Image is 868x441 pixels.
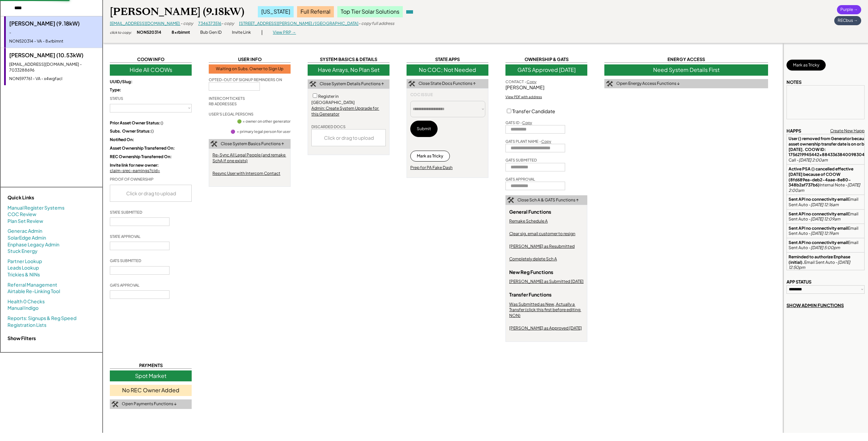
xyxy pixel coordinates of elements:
div: No REC Owner Added [110,385,192,396]
button: Mark as Tricky [786,60,826,71]
div: 🟢 = owner on other generator [237,119,291,124]
a: Trickies & NINs [8,271,40,278]
div: USER INFO [209,56,291,63]
div: GATS SUBMITTED [110,258,141,263]
div: Close System Details Functions ↑ [320,81,384,87]
div: OPTED-OUT OF SIGNUP REMINDERS ON [209,77,282,82]
div: () [110,128,192,134]
div: Email Sent Auto - [789,226,863,236]
div: RECbus → [834,16,861,25]
a: Referral Management [8,282,57,288]
div: GATS SUBMITTED [505,157,537,163]
div: [EMAIL_ADDRESS][DOMAIN_NAME] - 7033288696 [9,62,99,73]
div: Invite Link [232,30,251,35]
img: tool-icon.png [606,81,613,87]
div: Bub Gen ID [200,30,222,35]
div: Clear sig, email customer to resign [509,231,575,237]
div: [PERSON_NAME] as Approved [DATE] [509,325,582,331]
a: Manual Register Systems [8,204,64,211]
div: () [110,120,192,126]
div: Click or drag to upload [110,185,192,201]
em: [DATE] 2:00am [799,157,828,163]
div: ENERGY ACCESS [604,56,768,63]
label: Register in [GEOGRAPHIC_DATA] [311,94,355,105]
div: STATE APPROVAL [110,234,141,239]
a: [EMAIL_ADDRESS][DOMAIN_NAME] [110,21,180,26]
strong: Sent API no connectivity email [789,197,848,202]
div: [PERSON_NAME] (9.18kW) [110,5,244,18]
a: Generac Admin [8,228,42,234]
a: Manual Indigo [8,305,39,311]
div: Waiting on Subs. Owner to Sign Up [209,64,291,74]
a: Plan Set Review [8,218,43,225]
div: - copy full address [358,21,394,27]
img: tool-icon.png [210,141,217,147]
a: 7346373516 [198,21,221,26]
a: Health 0 Checks [8,298,45,305]
strong: Sent API no connectivity email [789,240,848,245]
div: [PERSON_NAME] (10.53kW) [9,51,99,59]
strong: Invite link for new owner: [110,163,159,168]
div: GATS ID - [505,120,532,125]
div: Transfer Functions [509,291,551,302]
u: Copy [522,120,532,125]
div: Open Energy Access Functions ↓ [616,81,680,87]
a: Leads Lookup [8,264,39,271]
div: NON520314 [137,30,161,35]
u: Copy [527,79,536,84]
a: SolarEdge Admin [8,234,46,241]
img: tool-icon.png [408,81,415,87]
strong: Subs. Owner Status: [110,128,151,134]
div: HAPPS [786,128,801,134]
button: Submit [410,121,438,137]
div: - copy [180,21,193,27]
div: - [9,30,99,36]
div: | [261,29,263,36]
div: - copy [221,21,234,27]
div: [PERSON_NAME] as Resubmitted [509,244,575,249]
div: Spot Market [110,370,192,381]
div: Email Sent Auto - [789,211,863,222]
div: [PERSON_NAME] (9.18kW) [9,20,99,27]
div: Hide All COOWs [110,64,192,75]
div: Close State Docs Functions ↑ [418,81,476,87]
em: [DATE] 5:00pm [811,245,840,250]
div: Admin: Create System Upgrade for this Generator [311,106,386,117]
div: No COC; Not Needed [407,64,488,75]
div: INTERCOM TICKETS [209,96,245,101]
div: View PDF with address [505,94,542,99]
div: Completely delete Sch A [509,256,557,262]
div: View PRP → [273,30,296,35]
em: [DATE] 12:16am [811,202,839,207]
a: Registration Lists [8,322,46,329]
div: Create New Happ [830,128,865,134]
strong: Show Filters [8,335,36,341]
div: NOTES [786,79,801,85]
div: Top Tier Solar Solutions [337,6,403,17]
strong: Active PSA () cancelled effective [DATE] because of COOW (8fd689ea-deb2-4aae-8e80-348b2af737b6) [789,166,854,187]
div: Full Referral [297,6,334,17]
div: SHOW ADMIN FUNCTIONS [786,302,844,308]
strong: Sent API no connectivity email [789,226,848,231]
strong: Notified On: [110,137,134,142]
div: Need System Details First [604,64,768,75]
div: STATE APPS [407,56,488,63]
div: STATUS [110,96,123,101]
div: CONTACT - [505,79,536,84]
div: Open Payments Functions ↓ [122,401,177,407]
u: claim-srec-earnings?cid= [110,168,160,173]
div: Quick Links [8,194,76,201]
div: NON520314 - VA - 8xrbimnt [9,39,99,44]
div: Email Sent Auto - [789,240,863,250]
em: [DATE] 12:19am [811,231,839,236]
div: Re-Sync All Legal People (and remake SchA if one exists) [212,152,287,164]
div: PAYMENTS [110,362,192,369]
strong: Sent API no connectivity email [789,211,848,216]
u: Copy [541,139,551,143]
div: SYSTEM BASICS & DETAILS [308,56,389,63]
div: APP STATUS [786,279,811,285]
div: GATS Approved [DATE] [505,64,587,75]
div: OWNERSHIP & GATS [505,56,587,63]
div: New Reg Functions [509,269,553,279]
div: GATS APPROVAL [110,283,139,288]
